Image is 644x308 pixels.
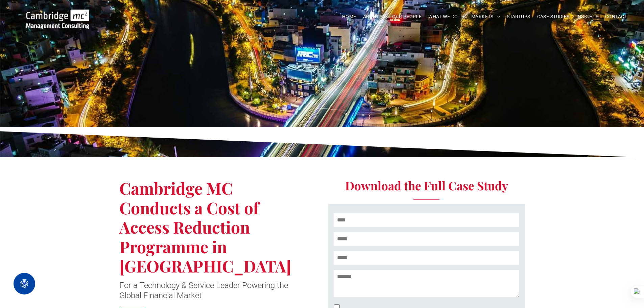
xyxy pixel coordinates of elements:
[425,11,468,22] a: WHAT WE DO
[26,10,89,18] a: Your Business Transformed | Cambridge Management Consulting
[534,11,573,22] a: CASE STUDIES
[26,9,89,29] img: Go to Homepage
[503,11,533,22] a: STARTUPS
[573,11,602,22] a: INSIGHTS
[602,11,630,22] a: CONTACT
[119,177,291,277] span: Cambridge MC Conducts a Cost of Access Reduction Programme in [GEOGRAPHIC_DATA]
[119,281,288,300] span: For a Technology & Service Leader Powering the Global Financial Market
[339,11,360,22] a: HOME
[389,11,425,22] a: OUR PEOPLE
[360,11,389,22] a: ABOUT
[345,177,508,193] span: Download the Full Case Study
[468,11,503,22] a: MARKETS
